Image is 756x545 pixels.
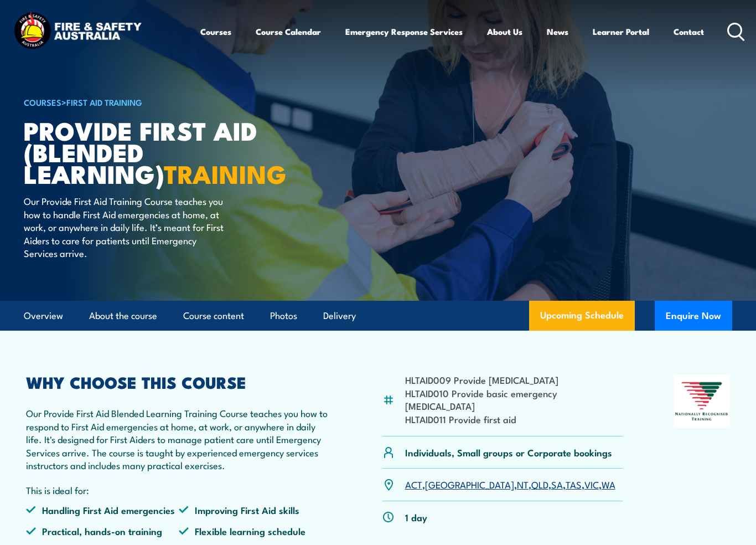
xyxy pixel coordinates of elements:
[405,413,623,425] li: HLTAID011 Provide first aid
[551,477,563,491] a: SA
[26,525,179,537] li: Practical, hands-on training
[26,503,179,516] li: Handling First Aid emergencies
[674,374,730,428] img: Nationally Recognised Training logo.
[405,387,623,413] li: HLTAID010 Provide basic emergency [MEDICAL_DATA]
[24,301,63,331] a: Overview
[405,511,427,523] p: 1 day
[487,18,522,45] a: About Us
[566,477,582,491] a: TAS
[24,119,297,184] h1: Provide First Aid (Blended Learning)
[584,477,599,491] a: VIC
[256,18,321,45] a: Course Calendar
[66,96,142,108] a: First Aid Training
[531,477,548,491] a: QLD
[24,96,61,108] a: COURSES
[26,374,332,389] h2: WHY CHOOSE THIS COURSE
[674,18,704,45] a: Contact
[602,477,615,491] a: WA
[270,301,297,331] a: Photos
[345,18,463,45] a: Emergency Response Services
[405,446,612,459] p: Individuals, Small groups or Corporate bookings
[405,478,615,491] p: , , , , , , ,
[89,301,157,331] a: About the course
[405,477,422,491] a: ACT
[24,194,226,259] p: Our Provide First Aid Training Course teaches you how to handle First Aid emergencies at home, at...
[24,95,297,109] h6: >
[179,525,332,537] li: Flexible learning schedule
[26,484,332,496] p: This is ideal for:
[593,18,649,45] a: Learner Portal
[405,373,623,386] li: HLTAID009 Provide [MEDICAL_DATA]
[529,301,635,331] a: Upcoming Schedule
[183,301,244,331] a: Course content
[164,154,287,192] strong: TRAINING
[200,18,231,45] a: Courses
[179,503,332,516] li: Improving First Aid skills
[517,477,529,491] a: NT
[425,477,514,491] a: [GEOGRAPHIC_DATA]
[655,301,732,331] button: Enquire Now
[26,407,332,471] p: Our Provide First Aid Blended Learning Training Course teaches you how to respond to First Aid em...
[323,301,356,331] a: Delivery
[547,18,568,45] a: News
